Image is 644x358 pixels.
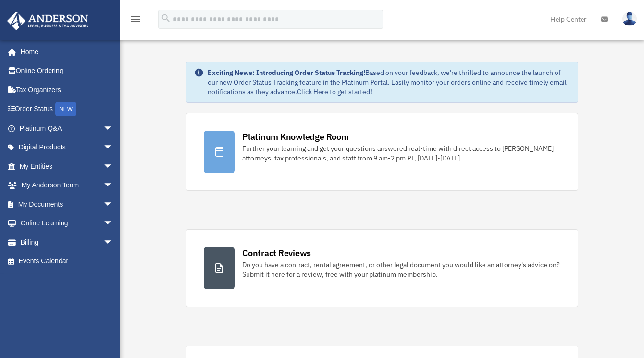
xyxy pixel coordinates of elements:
[208,68,365,77] strong: Exciting News: Introducing Order Status Tracking!
[103,233,123,252] span: arrow_drop_down
[7,119,127,138] a: Platinum Q&Aarrow_drop_down
[55,102,76,116] div: NEW
[622,12,637,26] img: User Pic
[242,247,311,259] div: Contract Reviews
[103,195,123,214] span: arrow_drop_down
[7,42,123,62] a: Home
[242,260,560,279] div: Do you have a contract, rental agreement, or other legal document you would like an attorney's ad...
[7,138,127,157] a: Digital Productsarrow_drop_down
[103,157,123,176] span: arrow_drop_down
[4,12,91,30] img: Anderson Advisors Platinum Portal
[7,195,127,214] a: My Documentsarrow_drop_down
[161,13,171,24] i: search
[7,252,127,271] a: Events Calendar
[186,229,578,307] a: Contract Reviews Do you have a contract, rental agreement, or other legal document you would like...
[103,176,123,196] span: arrow_drop_down
[7,214,127,233] a: Online Learningarrow_drop_down
[130,13,141,25] i: menu
[208,68,570,97] div: Based on your feedback, we're thrilled to announce the launch of our new Order Status Tracking fe...
[186,113,578,191] a: Platinum Knowledge Room Further your learning and get your questions answered real-time with dire...
[130,17,141,25] a: menu
[297,87,372,96] a: Click Here to get started!
[103,214,123,234] span: arrow_drop_down
[103,138,123,158] span: arrow_drop_down
[7,99,127,119] a: Order StatusNEW
[7,176,127,195] a: My Anderson Teamarrow_drop_down
[7,233,127,252] a: Billingarrow_drop_down
[242,144,560,163] div: Further your learning and get your questions answered real-time with direct access to [PERSON_NAM...
[7,62,127,81] a: Online Ordering
[7,80,127,99] a: Tax Organizers
[242,131,349,143] div: Platinum Knowledge Room
[103,119,123,138] span: arrow_drop_down
[7,157,127,176] a: My Entitiesarrow_drop_down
